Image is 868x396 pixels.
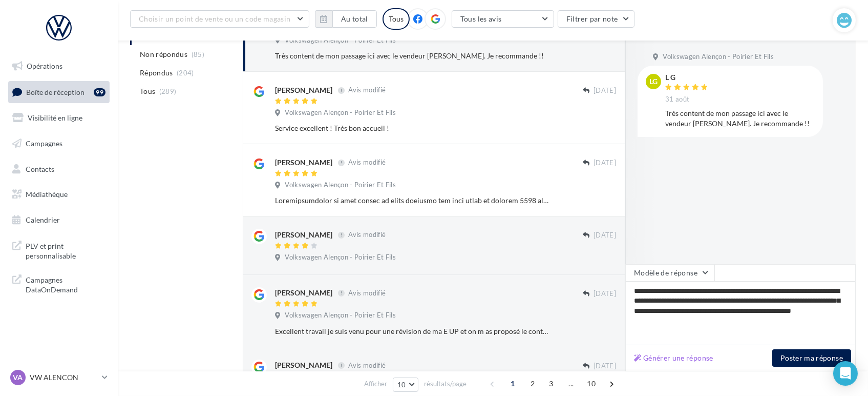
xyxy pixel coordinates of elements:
[543,375,559,392] span: 3
[140,49,187,60] span: Non répondus
[275,360,332,370] div: [PERSON_NAME]
[332,10,377,28] button: Au total
[558,10,635,28] button: Filtrer par note
[275,157,332,168] div: [PERSON_NAME]
[348,231,386,239] span: Avis modifié
[460,14,502,23] span: Tous les avis
[594,289,616,299] span: [DATE]
[26,190,68,199] span: Médiathèque
[6,81,112,103] a: Boîte de réception99
[275,195,549,206] div: Loremipsumdolor si amet consec ad elits doeiusmo tem inci utlab et dolorem 5598 aliq 9 enimadm Ve...
[26,87,84,96] span: Boîte de réception
[285,181,396,190] span: Volkswagen Alençon - Poirier Et Fils
[6,159,112,180] a: Contacts
[524,375,541,392] span: 2
[665,74,710,81] div: L G
[348,86,386,94] span: Avis modifié
[26,239,105,261] span: PLV et print personnalisable
[665,95,689,104] span: 31 août
[833,361,858,386] div: Open Intercom Messenger
[13,372,23,383] span: VA
[364,379,387,389] span: Afficher
[26,164,54,173] span: Contacts
[393,378,419,392] button: 10
[583,375,600,392] span: 10
[140,86,155,96] span: Tous
[665,108,815,129] div: Très content de mon passage ici avec le vendeur [PERSON_NAME]. Je recommande !!
[275,326,549,336] div: Excellent travail je suis venu pour une révision de ma E UP et on m as proposé le contrôle techni...
[94,88,105,96] div: 99
[424,379,467,389] span: résultats/page
[6,209,112,231] a: Calendrier
[6,235,112,265] a: PLV et print personnalisable
[663,52,774,62] span: Volkswagen Alençon - Poirier Et Fils
[275,85,332,95] div: [PERSON_NAME]
[30,372,98,383] p: VW ALENCON
[6,55,112,77] a: Opérations
[6,184,112,205] a: Médiathèque
[177,69,194,77] span: (204)
[594,362,616,371] span: [DATE]
[630,352,717,364] button: Générer une réponse
[285,253,396,262] span: Volkswagen Alençon - Poirier Et Fils
[285,311,396,320] span: Volkswagen Alençon - Poirier Et Fils
[348,361,386,369] span: Avis modifié
[275,288,332,298] div: [PERSON_NAME]
[285,108,396,117] span: Volkswagen Alençon - Poirier Et Fils
[28,113,82,122] span: Visibilité en ligne
[348,159,386,167] span: Avis modifié
[26,215,60,224] span: Calendrier
[452,10,554,28] button: Tous les avis
[275,51,549,61] div: Très content de mon passage ici avec le vendeur [PERSON_NAME]. Je recommande !!
[504,375,521,392] span: 1
[192,50,204,58] span: (85)
[140,68,173,78] span: Répondus
[315,10,377,28] button: Au total
[594,159,616,168] span: [DATE]
[26,273,105,295] span: Campagnes DataOnDemand
[594,231,616,240] span: [DATE]
[8,368,110,387] a: VA VW ALENCON
[6,133,112,154] a: Campagnes
[348,289,386,297] span: Avis modifié
[563,375,579,392] span: ...
[130,10,309,28] button: Choisir un point de vente ou un code magasin
[159,87,177,95] span: (289)
[27,62,62,70] span: Opérations
[649,76,658,87] span: LG
[275,123,549,133] div: Service excellent ! Très bon accueil !
[772,349,851,367] button: Poster ma réponse
[275,230,332,240] div: [PERSON_NAME]
[6,269,112,299] a: Campagnes DataOnDemand
[26,139,62,148] span: Campagnes
[625,264,714,282] button: Modèle de réponse
[594,86,616,95] span: [DATE]
[6,107,112,129] a: Visibilité en ligne
[139,14,290,23] span: Choisir un point de vente ou un code magasin
[383,8,410,30] div: Tous
[397,381,406,389] span: 10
